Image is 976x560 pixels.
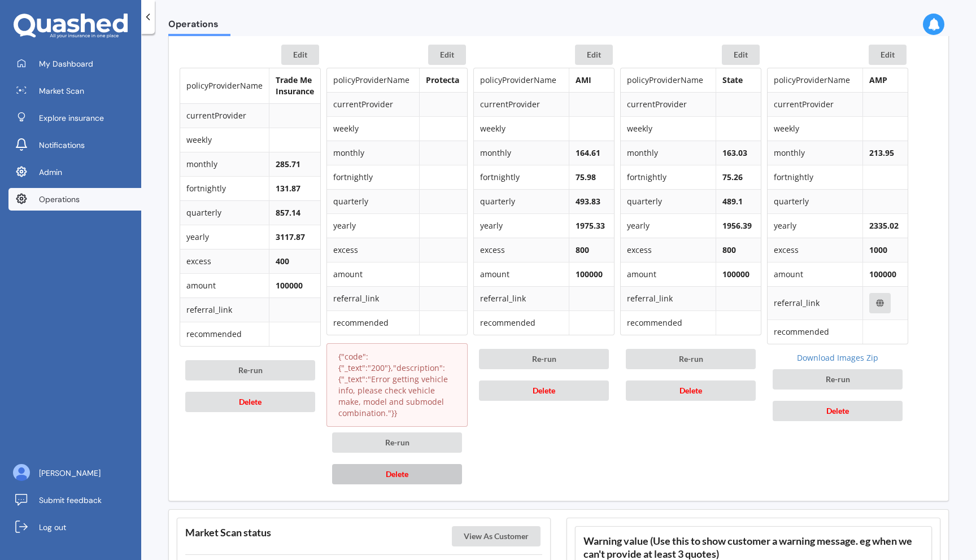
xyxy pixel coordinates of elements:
[474,189,569,213] td: quarterly
[276,207,300,218] b: 857.14
[722,172,743,182] b: 75.26
[327,68,419,92] td: policyProviderName
[679,386,702,395] span: Delete
[626,349,756,369] button: Re-run
[327,238,419,262] td: excess
[621,213,716,238] td: yearly
[576,75,591,85] b: AMI
[474,262,569,286] td: amount
[180,200,269,225] td: quarterly
[338,351,456,419] p: {"code":{"_text":"200"},"description":{"_text":"Error getting vehicle info, please check vehicle ...
[621,238,716,262] td: excess
[39,467,101,479] span: [PERSON_NAME]
[180,249,269,273] td: excess
[768,165,862,189] td: fortnightly
[869,269,896,279] b: 100000
[474,116,569,141] td: weekly
[576,269,603,279] b: 100000
[39,112,104,124] span: Explore insurance
[768,320,862,344] td: recommended
[180,225,269,249] td: yearly
[8,53,141,75] a: My Dashboard
[39,139,85,151] span: Notifications
[768,189,862,213] td: quarterly
[474,68,569,92] td: policyProviderName
[185,360,315,380] button: Re-run
[869,147,894,158] b: 213.95
[8,134,141,156] a: Notifications
[239,397,262,406] span: Delete
[180,68,269,103] td: policyProviderName
[869,220,899,231] b: 2335.02
[180,322,269,346] td: recommended
[474,92,569,116] td: currentProvider
[576,220,605,231] b: 1975.33
[180,128,269,152] td: weekly
[722,220,752,231] b: 1956.39
[39,495,102,506] span: Submit feedback
[185,526,271,539] h3: Market Scan status
[8,80,141,102] a: Market Scan
[768,286,862,320] td: referral_link
[428,45,466,65] button: Edit
[474,310,569,335] td: recommended
[722,147,747,158] b: 163.03
[276,75,314,97] b: Trade Me Insurance
[39,522,66,533] span: Log out
[768,262,862,286] td: amount
[332,432,462,453] button: Re-run
[621,116,716,141] td: weekly
[768,92,862,116] td: currentProvider
[576,244,589,255] b: 800
[621,310,716,335] td: recommended
[575,45,613,65] button: Edit
[276,280,303,291] b: 100000
[869,244,887,255] b: 1000
[768,213,862,238] td: yearly
[327,286,419,310] td: referral_link
[576,147,600,158] b: 164.61
[13,464,30,481] img: ALV-UjU6YHOUIM1AGx_4vxbOkaOq-1eqc8a3URkVIJkc_iWYmQ98kTe7fc9QMVOBV43MoXmOPfWPN7JjnmUwLuIGKVePaQgPQ...
[8,188,141,211] a: Operations
[767,352,908,364] a: Download Images Zip
[327,310,419,335] td: recommended
[452,526,541,546] button: View As Customer
[621,189,716,213] td: quarterly
[626,380,756,401] button: Delete
[621,68,716,92] td: policyProviderName
[8,489,141,511] a: Submit feedback
[621,286,716,310] td: referral_link
[332,464,462,484] button: Delete
[180,176,269,200] td: fortnightly
[281,45,319,65] button: Edit
[768,68,862,92] td: policyProviderName
[773,369,903,390] button: Re-run
[39,194,80,205] span: Operations
[327,189,419,213] td: quarterly
[474,213,569,238] td: yearly
[773,401,903,421] button: Delete
[8,516,141,539] a: Log out
[8,161,141,183] a: Admin
[722,196,743,207] b: 489.1
[621,262,716,286] td: amount
[327,92,419,116] td: currentProvider
[327,165,419,189] td: fortnightly
[327,262,419,286] td: amount
[180,103,269,128] td: currentProvider
[621,141,716,165] td: monthly
[826,406,849,415] span: Delete
[768,238,862,262] td: excess
[474,141,569,165] td: monthly
[479,380,609,401] button: Delete
[479,349,609,369] button: Re-run
[768,141,862,165] td: monthly
[276,183,300,194] b: 131.87
[576,196,600,207] b: 493.83
[39,85,84,97] span: Market Scan
[327,141,419,165] td: monthly
[621,92,716,116] td: currentProvider
[276,159,300,169] b: 285.71
[185,392,315,412] button: Delete
[474,165,569,189] td: fortnightly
